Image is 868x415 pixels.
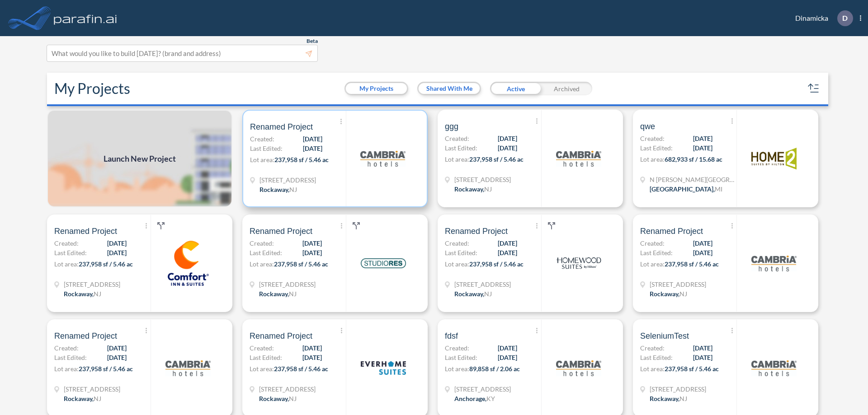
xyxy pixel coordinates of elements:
img: logo [165,241,211,286]
span: Created: [445,238,469,248]
img: logo [361,345,406,391]
span: [DATE] [302,248,322,257]
div: Dinamicka [782,10,861,26]
span: Created: [640,134,665,143]
div: Anchorage, KY [454,394,495,403]
span: Rockaway , [259,395,289,402]
img: logo [556,136,601,181]
span: Beta [307,37,318,45]
span: Rockaway , [454,185,484,193]
span: 321 Mt Hope Ave [259,175,316,185]
span: 237,958 sf / 5.46 ac [469,155,524,163]
span: Lot area: [640,260,665,268]
span: Renamed Project [250,226,312,237]
span: Last Edited: [54,248,87,257]
span: Lot area: [250,365,274,373]
span: [DATE] [498,248,517,257]
span: 237,958 sf / 5.46 ac [665,260,719,268]
span: NJ [484,290,492,298]
span: Rockaway , [650,290,679,298]
span: Renamed Project [250,121,313,132]
div: Rockaway, NJ [259,185,297,194]
div: Rockaway, NJ [650,394,687,403]
span: NJ [679,395,687,402]
span: NJ [484,185,492,193]
span: [DATE] [498,353,517,362]
span: Created: [250,343,274,353]
span: Last Edited: [54,353,87,362]
h2: My Projects [54,80,130,97]
span: Lot area: [54,365,79,373]
span: Anchorage , [454,395,486,402]
span: SeleniumTest [640,331,689,341]
span: KY [486,395,495,402]
span: Lot area: [640,155,665,163]
span: 321 Mt Hope Ave [650,280,706,289]
span: [DATE] [302,353,322,362]
span: 321 Mt Hope Ave [64,384,120,394]
span: 237,958 sf / 5.46 ac [274,156,329,163]
div: Rockaway, NJ [64,289,101,298]
span: 237,958 sf / 5.46 ac [469,260,524,268]
span: [DATE] [498,143,517,153]
span: [DATE] [107,343,127,353]
span: [DATE] [498,343,517,353]
span: 321 Mt Hope Ave [454,175,511,184]
span: NJ [289,186,297,193]
span: NJ [679,290,687,298]
span: Rockaway , [650,395,679,402]
span: qwe [640,121,655,132]
img: add [47,110,232,207]
span: Lot area: [445,260,469,268]
div: Grand Rapids, MI [650,184,722,194]
span: [DATE] [693,238,712,248]
span: 321 Mt Hope Ave [259,384,316,394]
span: 237,958 sf / 5.46 ac [665,365,719,373]
span: Last Edited: [250,248,282,257]
span: Renamed Project [250,331,312,341]
img: logo [165,345,211,391]
img: logo [751,345,797,391]
span: Rockaway , [64,290,94,298]
span: Lot area: [445,155,469,163]
span: NJ [94,290,101,298]
span: Renamed Project [445,226,508,237]
div: Archived [541,82,592,95]
img: logo [556,241,601,286]
span: Last Edited: [445,143,477,153]
p: D [842,14,848,22]
div: Rockaway, NJ [259,289,297,298]
img: logo [751,241,797,286]
span: Created: [250,134,274,144]
span: [DATE] [693,134,712,143]
img: logo [52,9,119,27]
span: N Wyndham Hill Dr NE [650,175,736,184]
span: NJ [94,395,101,402]
span: ggg [445,121,458,132]
div: Rockaway, NJ [64,394,101,403]
span: Created: [640,238,665,248]
span: Rockaway , [64,395,94,402]
span: [DATE] [693,248,712,257]
span: Created: [445,343,469,353]
span: [DATE] [693,343,712,353]
span: [DATE] [107,248,127,257]
span: [DATE] [302,238,322,248]
span: Created: [250,238,274,248]
span: Last Edited: [250,144,283,153]
span: [DATE] [498,134,517,143]
div: Rockaway, NJ [454,184,492,194]
span: [DATE] [107,238,127,248]
span: 237,958 sf / 5.46 ac [79,365,133,373]
span: 321 Mt Hope Ave [64,280,120,289]
span: [DATE] [303,144,322,153]
span: Last Edited: [250,353,282,362]
span: fdsf [445,331,458,341]
span: Last Edited: [640,353,673,362]
span: Lot area: [640,365,665,373]
span: 89,858 sf / 2.06 ac [469,365,520,373]
span: 321 Mt Hope Ave [650,384,706,394]
a: Launch New Project [47,110,232,207]
div: Rockaway, NJ [650,289,687,298]
span: [DATE] [693,143,712,153]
